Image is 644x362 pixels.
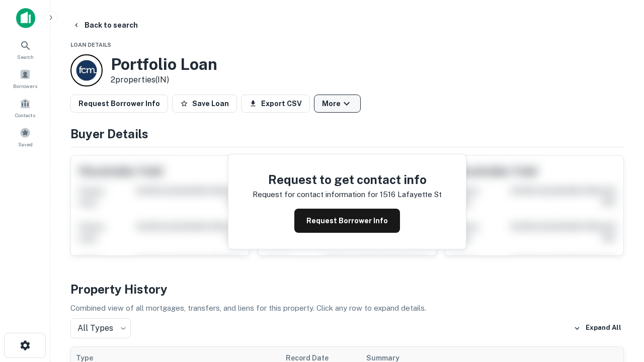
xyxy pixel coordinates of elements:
button: Request Borrower Info [294,209,400,233]
span: Contacts [15,111,35,119]
button: Expand All [571,321,624,336]
span: Loan Details [70,42,111,48]
a: Search [3,36,47,63]
p: Combined view of all mortgages, transfers, and liens for this property. Click any row to expand d... [70,302,624,314]
a: Contacts [3,94,47,121]
p: 2 properties (IN) [111,74,217,86]
iframe: Chat Widget [594,249,644,298]
h3: Portfolio Loan [111,55,217,74]
button: More [314,95,361,113]
a: Saved [3,123,47,150]
span: Borrowers [13,82,37,90]
span: Search [17,53,34,61]
button: Save Loan [172,95,237,113]
button: Export CSV [241,95,310,113]
span: Saved [18,140,33,148]
a: Borrowers [3,65,47,92]
div: All Types [70,318,131,338]
button: Back to search [68,16,142,34]
h4: Request to get contact info [253,170,442,189]
h4: Buyer Details [70,125,624,143]
button: Request Borrower Info [70,95,168,113]
img: capitalize-icon.png [16,8,35,28]
p: Request for contact information for [253,189,378,201]
p: 1516 lafayette st [380,189,442,201]
h4: Property History [70,280,624,298]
